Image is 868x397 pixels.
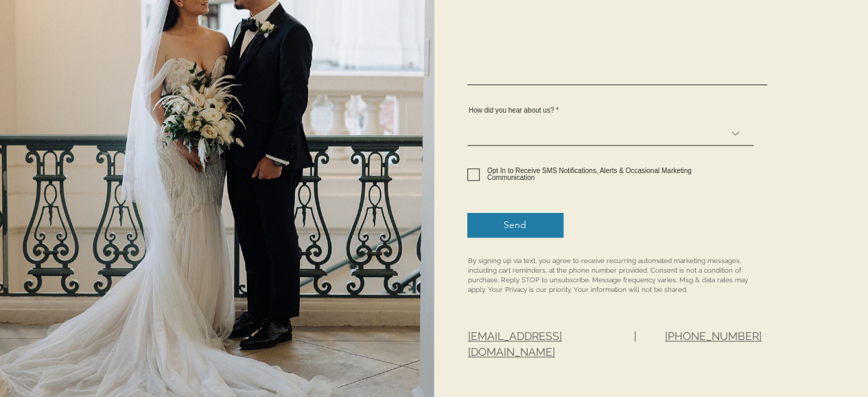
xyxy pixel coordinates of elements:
[665,330,762,343] a: [PHONE_NUMBER]
[487,167,692,181] span: Opt In to Receive SMS Notifications, Alerts & Occasional Marketing Communication
[468,257,748,293] span: By signing up via text, you agree to receive recurring automated marketing messages, including ca...
[467,213,563,238] button: Send
[467,107,753,114] label: How did you hear about us?
[468,330,562,358] a: [EMAIL_ADDRESS][DOMAIN_NAME]
[504,218,526,232] span: Send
